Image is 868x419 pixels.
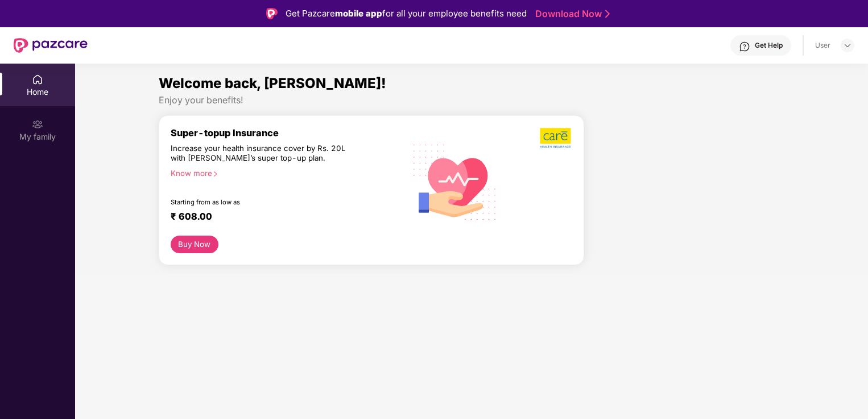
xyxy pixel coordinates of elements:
img: b5dec4f62d2307b9de63beb79f102df3.png [540,127,572,149]
div: ₹ 608.00 [171,211,394,224]
img: svg+xml;base64,PHN2ZyBpZD0iSG9tZSIgeG1sbnM9Imh0dHA6Ly93d3cudzMub3JnLzIwMDAvc3ZnIiB3aWR0aD0iMjAiIG... [32,74,43,85]
img: svg+xml;base64,PHN2ZyB4bWxucz0iaHR0cDovL3d3dy53My5vcmcvMjAwMC9zdmciIHhtbG5zOnhsaW5rPSJodHRwOi8vd3... [405,131,505,232]
img: Logo [266,8,278,19]
div: User [815,41,830,50]
img: Stroke [605,8,610,20]
div: Get Help [755,41,783,50]
img: svg+xml;base64,PHN2ZyB3aWR0aD0iMjAiIGhlaWdodD0iMjAiIHZpZXdCb3g9IjAgMCAyMCAyMCIgZmlsbD0ibm9uZSIgeG... [32,119,43,130]
strong: mobile app [335,8,382,19]
div: Increase your health insurance cover by Rs. 20L with [PERSON_NAME]’s super top-up plan. [171,144,356,164]
button: Buy Now [171,236,218,253]
div: Super-topup Insurance [171,127,405,139]
a: Download Now [535,8,606,20]
img: svg+xml;base64,PHN2ZyBpZD0iRHJvcGRvd24tMzJ4MzIiIHhtbG5zPSJodHRwOi8vd3d3LnczLm9yZy8yMDAwL3N2ZyIgd2... [843,41,852,50]
img: svg+xml;base64,PHN2ZyBpZD0iSGVscC0zMngzMiIgeG1sbnM9Imh0dHA6Ly93d3cudzMub3JnLzIwMDAvc3ZnIiB3aWR0aD... [739,41,750,52]
div: Know more [171,169,398,177]
span: right [212,171,218,177]
img: New Pazcare Logo [14,38,88,53]
span: Welcome back, [PERSON_NAME]! [159,75,386,91]
div: Starting from as low as [171,198,357,206]
div: Enjoy your benefits! [159,94,784,106]
div: Get Pazcare for all your employee benefits need [286,7,527,20]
